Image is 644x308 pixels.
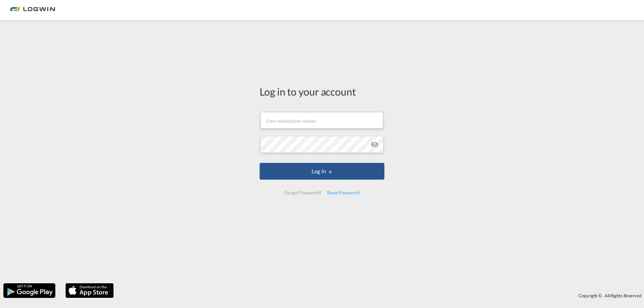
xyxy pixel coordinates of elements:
[282,187,324,199] div: Forgot Password?
[260,163,384,180] button: LOGIN
[324,187,362,199] div: Reset Password
[371,140,379,148] md-icon: icon-eye-off
[260,112,383,129] input: Enter email/phone number
[117,290,644,301] div: Copyright © . All Rights Reserved
[10,3,55,18] img: bc73a0e0d8c111efacd525e4c8ad7d32.png
[260,84,384,99] div: Log in to your account
[3,283,56,299] img: google.png
[65,283,114,299] img: apple.png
